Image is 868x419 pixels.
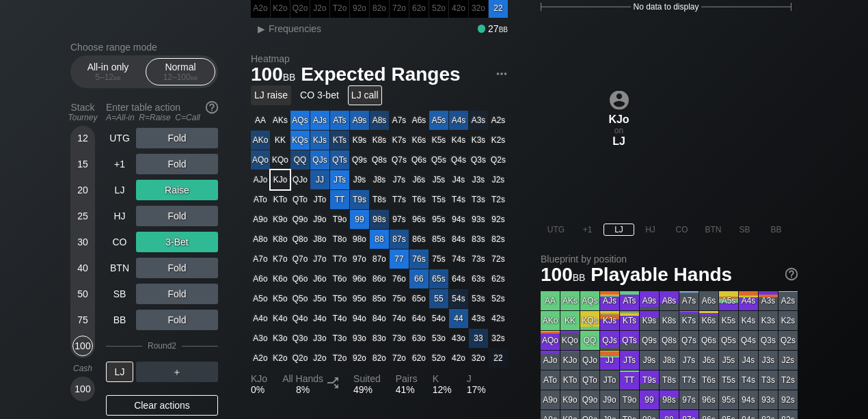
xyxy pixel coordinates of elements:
div: AKo [251,131,270,150]
div: Tourney [65,113,100,122]
div: AJs [310,111,329,130]
div: TT [330,190,349,209]
div: T6o [330,269,349,288]
div: KK [560,311,580,330]
div: Q5o [290,289,310,308]
div: 22 [489,349,508,368]
img: ellipsis.fd386fe8.svg [494,66,509,81]
div: K9s [640,311,659,330]
div: 65s [429,269,448,288]
div: 93o [350,329,369,348]
div: 95o [350,289,369,308]
div: T5o [330,289,349,308]
div: 64s [449,269,468,288]
div: Q8s [370,150,389,170]
div: T9s [350,190,369,209]
div: J8s [370,170,389,189]
div: T7o [330,249,349,269]
div: 53o [429,329,448,348]
div: A5o [251,289,270,308]
div: 42s [489,309,508,328]
div: J7s [390,170,409,189]
div: J2o [310,349,329,368]
div: J5s [429,170,448,189]
div: QJo [580,351,599,370]
div: Q5s [719,331,738,350]
div: 96o [350,269,369,288]
div: 87o [370,249,389,269]
div: Q6s [699,331,718,350]
div: 55 [429,289,448,308]
div: Fold [136,206,218,226]
div: K6o [271,269,290,288]
div: 75o [390,289,409,308]
div: QJo [290,170,310,189]
div: Q4s [739,331,758,350]
div: AQo [251,150,270,170]
div: 73o [390,329,409,348]
h2: Heatmap [251,53,508,64]
div: 72s [489,249,508,269]
div: 100 [72,379,93,399]
div: 74s [449,249,468,269]
div: 97o [350,249,369,269]
div: K6s [699,311,718,330]
div: BB [106,310,133,330]
div: J6o [310,269,329,288]
div: KJo [271,170,290,189]
div: 98o [350,230,369,249]
div: Q4o [290,309,310,328]
div: Fold [136,310,218,330]
div: T5s [429,190,448,209]
span: bb [573,269,586,284]
div: QTs [620,331,639,350]
div: 12 [72,128,93,148]
div: T4s [449,190,468,209]
div: Fold [136,258,218,278]
img: help.32db89a4.svg [784,267,799,282]
div: A9s [350,111,369,130]
div: A2s [778,291,798,310]
div: Normal [149,59,212,85]
div: HJ [106,206,133,226]
div: K5s [429,131,448,150]
div: K7o [271,249,290,269]
div: JTs [620,351,639,370]
div: 83o [370,329,389,348]
div: 32s [489,329,508,348]
div: 42o [449,349,468,368]
div: Q6o [290,269,310,288]
h1: Expected Ranges [251,63,508,85]
div: AJo [251,170,270,189]
div: A8o [251,230,270,249]
div: A7o [251,249,270,269]
div: KQo [271,150,290,170]
div: K8s [370,131,389,150]
div: Q5s [429,150,448,170]
div: K8o [271,230,290,249]
div: JJ [310,170,329,189]
div: J4s [449,170,468,189]
div: K3s [759,311,778,330]
img: help.32db89a4.svg [204,100,219,115]
div: K3o [271,329,290,348]
div: 84o [370,309,389,328]
div: 74o [390,309,409,328]
div: Q8s [660,331,679,350]
div: KJs [310,131,329,150]
div: ▸ [252,21,270,37]
div: J6s [409,170,429,189]
div: T7s [390,190,409,209]
div: LJ [106,180,133,200]
div: K4o [271,309,290,328]
div: K4s [739,311,758,330]
img: Split arrow icon [327,377,338,388]
div: UTG [541,224,571,236]
div: AQs [580,291,599,310]
h2: Blueprint by position [541,254,798,265]
div: CO 3-bet [297,85,342,105]
div: J6s [699,351,718,370]
div: 62o [409,349,429,368]
div: 95s [429,210,448,229]
div: Stack [65,96,100,128]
